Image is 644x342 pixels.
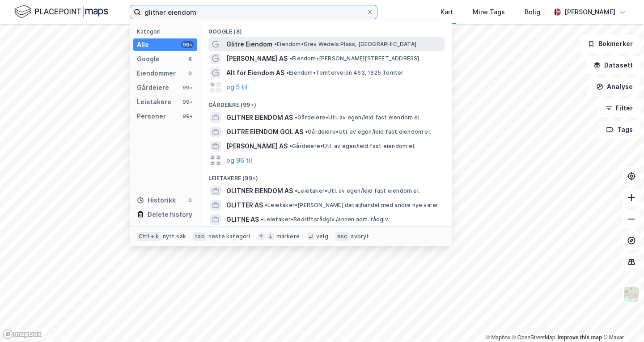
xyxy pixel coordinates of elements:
span: • [289,55,292,62]
div: [PERSON_NAME] [564,7,615,17]
span: Eiendom • Grev Wedels Plass, [GEOGRAPHIC_DATA] [274,41,416,48]
img: logo.f888ab2527a4732fd821a326f86c7f29.svg [14,4,108,20]
span: GLITTER AS [226,200,263,211]
div: Personer [137,111,166,122]
span: • [295,187,297,194]
div: Mine Tags [473,7,505,17]
div: Delete history [148,209,192,220]
div: markere [276,233,300,240]
div: nytt søk [163,233,186,240]
a: Mapbox [486,334,510,341]
div: Gårdeiere (99+) [201,94,452,110]
button: og 5 til [226,82,248,93]
div: 99+ [181,41,194,48]
div: Kart [441,7,453,17]
div: Google [137,54,160,64]
div: Leietakere (99+) [201,168,452,184]
div: Gårdeiere [137,82,169,93]
div: 0 [186,197,194,204]
div: Historikk [137,195,176,206]
span: GLITNE AS [226,214,259,225]
span: Alt for Eiendom AS [226,68,284,78]
iframe: Chat Widget [599,299,644,342]
span: Eiendom • Tomterveien 463, 1825 Tomter [286,69,403,76]
span: GLITNER EIENDOM AS [226,112,293,123]
img: Z [623,286,640,303]
span: • [274,41,277,47]
span: Leietaker • Bedriftsrådgiv./annen adm. rådgiv. [261,216,390,223]
div: Ctrl + k [137,232,161,241]
div: avbryt [351,233,369,240]
span: Gårdeiere • Utl. av egen/leid fast eiendom el. [305,128,431,135]
div: Bolig [525,7,540,17]
span: Leietaker • Utl. av egen/leid fast eiendom el. [295,187,420,194]
div: Google (8) [201,21,452,37]
span: GLITNER EIENDOM AS [226,186,293,196]
div: esc [335,232,349,241]
span: Gårdeiere • Utl. av egen/leid fast eiendom el. [289,143,415,150]
span: • [265,202,267,208]
a: Mapbox homepage [3,329,42,339]
span: [PERSON_NAME] AS [226,141,288,152]
span: • [261,216,263,223]
div: Eiendommer [137,68,176,79]
div: Leietakere [137,97,171,107]
div: Alle [137,39,149,50]
span: • [295,114,297,121]
span: Gårdeiere • Utl. av egen/leid fast eiendom el. [295,114,421,121]
span: GLITRE EIENDOM GOL AS [226,127,303,137]
div: 99+ [181,98,194,106]
div: neste kategori [208,233,250,240]
button: Analyse [589,78,640,96]
span: • [289,143,292,149]
button: Bokmerker [580,35,640,53]
span: Eiendom • [PERSON_NAME][STREET_ADDRESS] [289,55,419,62]
button: Filter [597,99,640,117]
button: og 96 til [226,155,252,166]
span: • [286,69,289,76]
div: velg [316,233,328,240]
input: Søk på adresse, matrikkel, gårdeiere, leietakere eller personer [141,5,366,19]
span: Leietaker • [PERSON_NAME] detaljhandel med andre nye varer [265,202,438,209]
div: Kategori [137,28,197,35]
span: [PERSON_NAME] AS [226,53,288,64]
div: 99+ [181,84,194,91]
a: Improve this map [558,334,602,341]
button: Datasett [586,56,640,74]
button: Tags [599,121,640,139]
span: Glitre Eiendom [226,39,272,50]
div: tab [193,232,207,241]
a: OpenStreetMap [512,334,555,341]
div: 99+ [181,113,194,120]
div: 8 [186,55,194,63]
div: 0 [186,70,194,77]
span: • [305,128,308,135]
div: Kontrollprogram for chat [599,299,644,342]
